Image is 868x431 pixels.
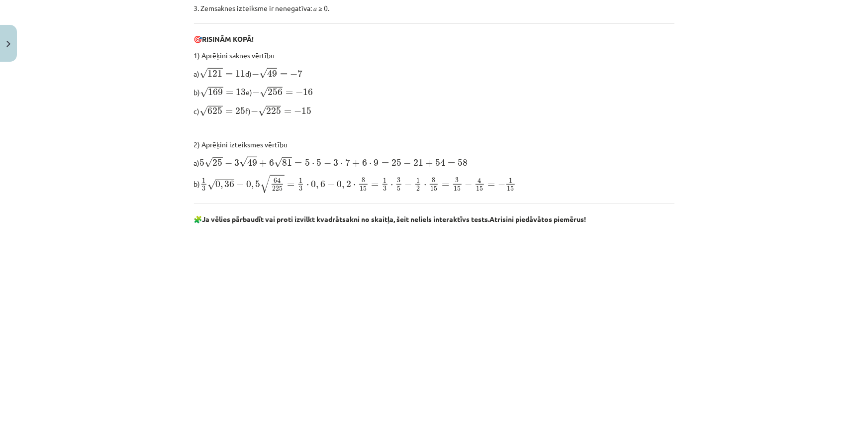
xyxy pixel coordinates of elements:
[236,89,246,96] span: 13
[346,181,351,188] span: 2
[454,186,461,191] span: 15
[299,178,302,183] span: 1
[342,184,345,189] span: ,
[251,184,254,189] span: ,
[337,181,342,188] span: 0
[301,108,311,114] span: 15
[260,175,270,193] span: √
[384,186,387,191] span: 3
[252,71,259,78] span: −
[274,178,281,183] span: 64
[382,162,389,166] span: =
[327,181,335,188] span: −
[247,159,257,166] span: 49
[487,183,495,187] span: =
[362,178,365,183] span: 8
[224,181,234,188] span: 36
[294,162,302,166] span: =
[234,159,239,166] span: 3
[391,184,393,187] span: ⋅
[280,73,288,77] span: =
[507,186,514,191] span: 15
[498,181,505,188] span: −
[465,181,472,188] span: −
[424,184,426,187] span: ⋅
[416,178,420,183] span: 1
[202,186,205,191] span: 3
[246,181,251,188] span: 0
[312,163,314,166] span: ⋅
[251,108,258,115] span: −
[207,180,215,190] span: √
[226,91,233,95] span: =
[202,178,205,183] span: 1
[194,3,675,13] p: 3. Zemsaknes izteiksme ir nenegatīva: 𝑎 ≥ 0.
[274,157,282,168] span: √
[295,89,303,96] span: −
[476,186,483,191] span: 15
[213,159,223,166] span: 25
[215,181,220,188] span: 0
[225,160,232,167] span: −
[341,163,343,166] span: ⋅
[200,106,208,116] span: √
[317,159,322,166] span: 5
[353,184,356,187] span: ⋅
[202,215,490,223] b: Ja vēlies pārbaudīt vai proti izvilkt kvadrātsakni no skaitļa, šeit neliels interaktīvs tests.
[286,91,293,95] span: =
[345,159,350,166] span: 7
[303,89,313,96] span: 16
[282,159,292,166] span: 81
[416,186,420,191] span: 2
[362,159,367,166] span: 6
[235,70,245,77] span: 11
[194,174,675,194] p: b)
[316,184,319,189] span: ,
[458,159,468,166] span: 58
[208,89,223,96] span: 169
[287,183,294,187] span: =
[430,186,437,191] span: 15
[194,85,675,98] p: b) e)
[294,108,301,115] span: −
[371,183,379,187] span: =
[352,160,360,167] span: +
[306,184,309,187] span: ⋅
[425,160,433,167] span: +
[208,108,223,114] span: 625
[194,139,675,150] p: 2) Aprēķini izteiksmes vērtību
[194,50,675,61] p: 1) Aprēķini saknes vērtību
[200,68,208,79] span: √
[456,178,459,183] span: 3
[202,34,254,43] b: RISINĀM KOPĀ!
[194,214,675,224] p: 🧩
[200,159,205,166] span: 5
[239,157,247,167] span: √
[290,71,297,78] span: −
[305,159,310,166] span: 5
[208,70,223,77] span: 121
[284,110,291,114] span: =
[299,186,302,191] span: 3
[360,186,367,191] span: 15
[391,159,401,166] span: 25
[260,87,268,98] span: √
[509,178,512,183] span: 1
[252,89,260,96] span: −
[432,178,435,183] span: 8
[404,160,411,167] span: −
[320,181,325,188] span: 6
[194,34,675,44] p: 🎯
[205,157,213,168] span: √
[397,186,401,191] span: 5
[266,108,281,114] span: 225
[374,159,379,166] span: 9
[267,70,277,77] span: 49
[369,163,372,166] span: ⋅
[235,108,245,114] span: 25
[6,41,10,47] img: icon-close-lesson-0947bae3869378f0d4975bcd49f059093ad1ed9edebbc8119c70593378902aed.svg
[384,178,387,183] span: 1
[478,178,482,184] span: 4
[269,159,274,166] span: 6
[237,181,244,188] span: −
